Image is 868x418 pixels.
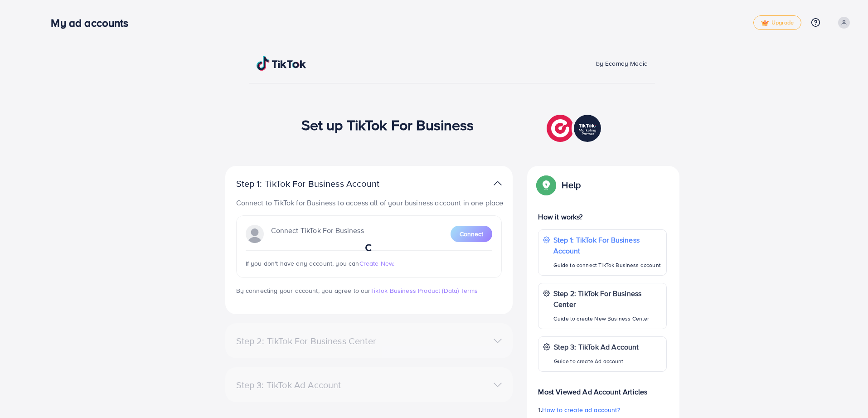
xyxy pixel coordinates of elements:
[553,260,662,271] p: Guide to connect TikTok Business account
[542,405,620,414] span: How to create ad account?
[553,313,662,324] p: Guide to create New Business Center
[753,15,801,30] a: tickUpgrade
[538,379,667,397] p: Most Viewed Ad Account Articles
[547,112,603,144] img: TikTok partner
[51,16,136,29] h3: My ad accounts
[553,288,662,310] p: Step 2: TikTok For Business Center
[236,178,408,189] p: Step 1: TikTok For Business Account
[562,180,581,190] p: Help
[554,356,639,367] p: Guide to create Ad account
[257,56,306,71] img: TikTok
[761,20,769,26] img: tick
[596,59,648,68] span: by Ecomdy Media
[538,211,667,222] p: How it works?
[554,341,639,352] p: Step 3: TikTok Ad Account
[494,177,502,190] img: TikTok partner
[553,234,662,256] p: Step 1: TikTok For Business Account
[538,177,554,193] img: Popup guide
[761,19,794,26] span: Upgrade
[538,404,667,415] p: 1.
[301,116,474,133] h1: Set up TikTok For Business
